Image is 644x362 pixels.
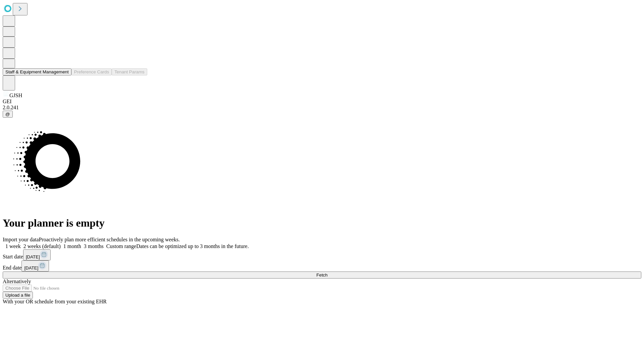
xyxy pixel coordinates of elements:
span: Proactively plan more efficient schedules in the upcoming weeks. [39,237,180,242]
button: Fetch [3,271,641,279]
span: @ [5,112,10,117]
div: Start date [3,249,641,260]
span: [DATE] [24,265,38,270]
span: Alternatively [3,279,31,284]
span: Fetch [316,273,327,278]
span: 3 months [84,243,104,249]
h1: Your planner is empty [3,217,641,229]
span: 1 month [63,243,81,249]
span: [DATE] [26,254,40,259]
div: 2.0.241 [3,105,641,111]
button: [DATE] [23,249,51,260]
span: 2 weeks (default) [23,243,61,249]
div: GEI [3,99,641,105]
span: With your OR schedule from your existing EHR [3,299,107,304]
span: Dates can be optimized up to 3 months in the future. [136,243,249,249]
div: End date [3,260,641,271]
button: Staff & Equipment Management [3,68,71,75]
span: 1 week [5,243,21,249]
button: Tenant Params [112,68,147,75]
button: [DATE] [21,260,49,271]
span: GJSH [9,93,22,98]
button: Preference Cards [71,68,112,75]
span: Custom range [106,243,136,249]
button: @ [3,111,13,118]
button: Upload a file [3,292,33,299]
span: Import your data [3,237,39,242]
